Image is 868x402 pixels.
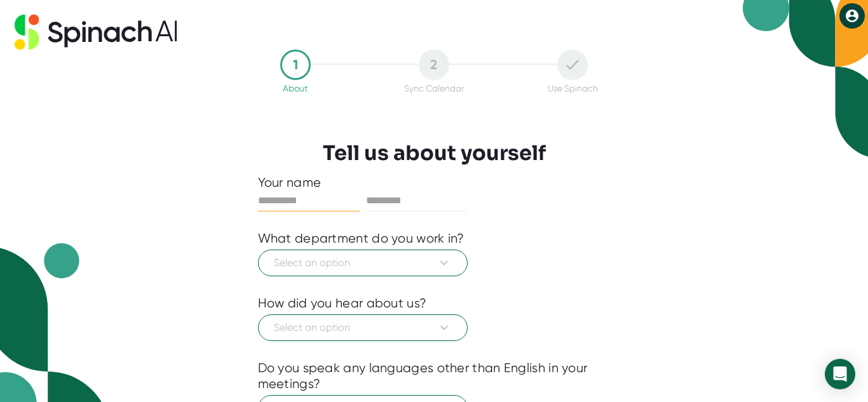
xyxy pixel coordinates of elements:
span: Select an option [274,255,452,271]
button: Select an option [258,314,468,341]
div: Sync Calendar [404,83,464,93]
h3: Tell us about yourself [323,141,546,165]
div: What department do you work in? [258,231,465,246]
div: Use Spinach [548,83,598,93]
div: 1 [280,50,311,80]
div: 2 [419,50,449,80]
span: Select an option [274,320,452,335]
div: Open Intercom Messenger [825,359,855,389]
div: How did you hear about us? [258,295,427,311]
div: About [283,83,308,93]
div: Your name [258,175,611,191]
div: Do you speak any languages other than English in your meetings? [258,360,611,392]
button: Select an option [258,250,468,276]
